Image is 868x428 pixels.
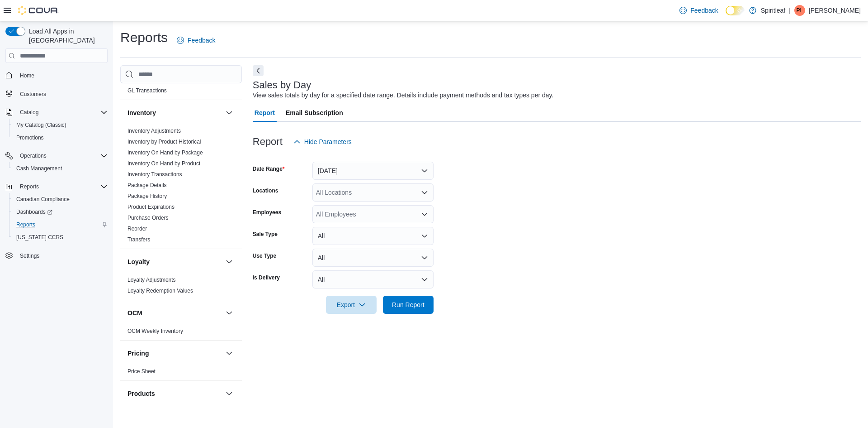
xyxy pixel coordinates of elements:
[16,165,62,172] span: Cash Management
[16,69,108,81] span: Home
[127,308,222,317] button: OCM
[9,218,111,231] button: Reports
[127,138,201,145] span: Inventory by Product Historical
[16,88,108,100] span: Customers
[16,89,50,100] a: Customers
[16,70,38,81] a: Home
[304,137,352,146] span: Hide Parameters
[253,136,283,147] h3: Report
[13,132,47,143] a: Promotions
[224,388,235,399] button: Products
[120,326,242,340] div: OCM
[127,236,150,243] a: Transfers
[127,171,182,178] span: Inventory Transactions
[13,120,70,130] a: My Catalog (Classic)
[9,162,111,175] button: Cash Management
[127,214,169,221] span: Purchase Orders
[20,91,46,98] span: Customers
[127,368,156,375] a: Price Sheet
[312,249,434,267] button: All
[421,211,428,218] button: Open list of options
[20,183,39,190] span: Reports
[120,125,242,249] div: Inventory
[2,180,111,193] button: Reports
[13,207,56,217] a: Dashboards
[224,348,235,359] button: Pricing
[253,231,278,238] label: Sale Type
[25,27,108,45] span: Load All Apps in [GEOGRAPHIC_DATA]
[127,204,175,210] a: Product Expirations
[13,194,108,205] span: Canadian Compliance
[127,236,150,243] span: Transfers
[286,104,343,122] span: Email Subscription
[127,349,222,358] button: Pricing
[120,366,242,380] div: Pricing
[16,181,42,192] button: Reports
[16,208,52,216] span: Dashboards
[127,182,167,188] a: Package Details
[224,308,235,318] button: OCM
[127,160,200,167] span: Inventory On Hand by Product
[421,189,428,196] button: Open list of options
[13,163,66,174] a: Cash Management
[16,107,108,118] span: Catalog
[224,256,235,267] button: Loyalty
[120,274,242,300] div: Loyalty
[312,227,434,245] button: All
[13,232,67,243] a: [US_STATE] CCRS
[761,5,785,16] p: Spiritleaf
[312,162,434,180] button: [DATE]
[127,328,183,334] a: OCM Weekly Inventory
[127,225,147,232] span: Reorder
[253,80,311,91] h3: Sales by Day
[127,277,176,283] a: Loyalty Adjustments
[797,5,803,16] span: PL
[2,68,111,82] button: Home
[2,249,111,262] button: Settings
[127,171,182,178] a: Inventory Transactions
[9,131,111,144] button: Promotions
[127,139,201,145] a: Inventory by Product Historical
[20,72,34,79] span: Home
[13,194,73,205] a: Canadian Compliance
[2,106,111,119] button: Catalog
[253,65,264,76] button: Next
[20,152,47,159] span: Operations
[127,182,167,189] span: Package Details
[127,149,203,156] a: Inventory On Hand by Package
[253,165,285,173] label: Date Range
[16,134,44,141] span: Promotions
[127,389,222,398] button: Products
[127,127,181,135] span: Inventory Adjustments
[331,296,371,314] span: Export
[120,74,242,100] div: Finance
[16,150,50,161] button: Operations
[690,6,718,15] span: Feedback
[253,209,281,216] label: Employees
[127,389,155,398] h3: Products
[20,109,38,116] span: Catalog
[253,252,276,260] label: Use Type
[253,187,278,194] label: Locations
[127,349,149,358] h3: Pricing
[809,5,861,16] p: [PERSON_NAME]
[13,163,108,174] span: Cash Management
[16,234,63,241] span: [US_STATE] CCRS
[253,91,554,100] div: View sales totals by day for a specified date range. Details include payment methods and tax type...
[127,327,183,335] span: OCM Weekly Inventory
[9,206,111,218] a: Dashboards
[9,231,111,244] button: [US_STATE] CCRS
[127,128,181,134] a: Inventory Adjustments
[127,257,150,266] h3: Loyalty
[16,221,35,228] span: Reports
[13,219,39,230] a: Reports
[290,133,355,151] button: Hide Parameters
[18,6,59,15] img: Cova
[188,36,215,45] span: Feedback
[392,300,425,309] span: Run Report
[789,5,791,16] p: |
[255,104,275,122] span: Report
[16,150,108,161] span: Operations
